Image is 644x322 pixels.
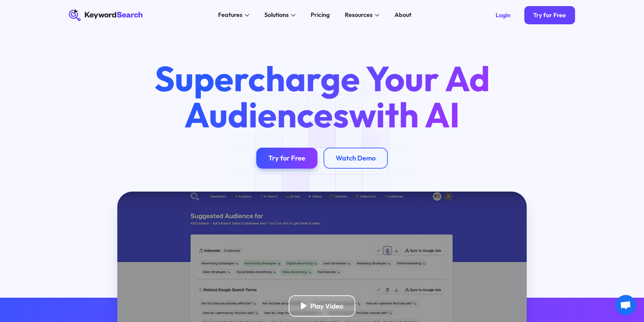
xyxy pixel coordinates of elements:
div: Features [218,10,242,20]
div: Solutions [264,10,289,20]
div: About [395,10,411,20]
a: Open chat [616,295,636,315]
span: with AI [349,93,460,137]
div: Try for Free [268,154,305,162]
div: Pricing [311,10,330,20]
div: Watch Demo [336,154,376,162]
a: Try for Free [256,148,317,169]
a: About [390,9,416,21]
a: Try for Free [524,6,575,24]
div: Login [496,11,510,19]
div: Try for Free [533,11,566,19]
a: Pricing [306,9,334,21]
div: Play Video [310,302,343,310]
div: Resources [345,10,373,20]
a: Login [486,6,520,24]
h1: Supercharge Your Ad Audiences [140,60,504,132]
